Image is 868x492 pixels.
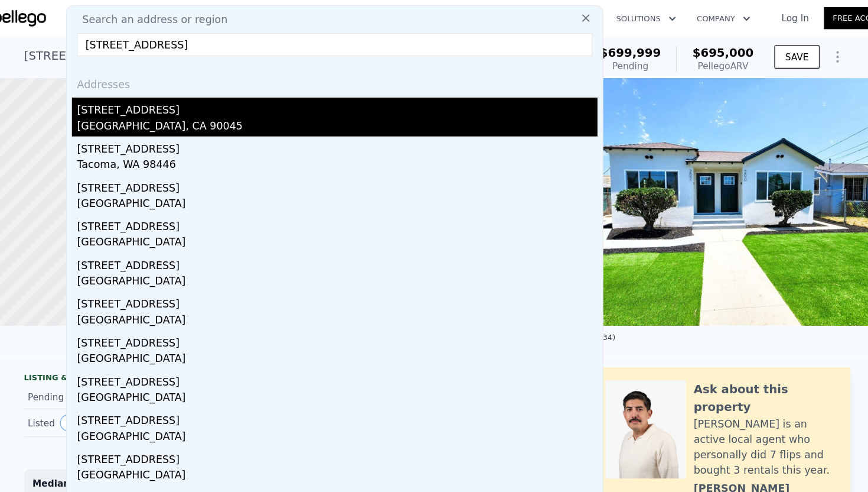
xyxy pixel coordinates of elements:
div: [PERSON_NAME] is an active local agent who personally did 7 flips and bought 3 rentals this year. [668,381,800,438]
tspan: $628 [66,469,84,477]
div: 1,152 [434,478,549,490]
div: Median Sale [64,436,285,448]
div: [STREET_ADDRESS] , [PERSON_NAME] , CA 90221 [56,43,315,59]
button: Company [662,7,730,28]
div: [STREET_ADDRESS] [105,267,580,286]
div: Pellego ARV [667,54,723,66]
span: $699,999 [583,42,639,54]
button: View historical data [89,379,114,394]
a: Log In [735,11,788,22]
div: Pending [583,54,639,66]
div: Price per Square Foot [64,448,174,467]
div: Tacoma, WA 98446 [105,144,580,160]
button: Show Options [788,40,812,64]
div: [PERSON_NAME] [PERSON_NAME] [668,440,800,468]
button: SAVE [742,41,784,63]
div: [GEOGRAPHIC_DATA] [105,286,580,302]
div: LISTING & SALE HISTORY [56,341,292,352]
a: Free Account [788,7,859,27]
div: [STREET_ADDRESS] [105,302,580,321]
div: [GEOGRAPHIC_DATA] [105,250,580,267]
div: [STREET_ADDRESS] [105,196,580,215]
div: [GEOGRAPHIC_DATA] [105,215,580,231]
div: Ask about this property [668,348,800,381]
div: [STREET_ADDRESS] [105,231,580,250]
div: [GEOGRAPHIC_DATA], CA 90045 [105,108,580,125]
div: [STREET_ADDRESS] [105,160,580,179]
span: Search an address or region [100,11,242,25]
div: [STREET_ADDRESS] [105,338,580,357]
div: [GEOGRAPHIC_DATA] [105,357,580,373]
button: Solutions [588,7,662,28]
div: [STREET_ADDRESS] [105,125,580,144]
div: Addresses [100,61,580,89]
div: [GEOGRAPHIC_DATA] [105,392,580,409]
div: [STREET_ADDRESS] [105,373,580,392]
div: Listed [60,379,165,394]
div: [GEOGRAPHIC_DATA] [105,321,580,338]
div: [GEOGRAPHIC_DATA] [105,428,580,444]
input: Enter an address, city, region, neighborhood or zip code [105,30,576,51]
div: [STREET_ADDRESS] [105,89,580,108]
div: Pending [60,357,165,369]
div: Real Estate Agent [668,468,753,483]
div: [STREET_ADDRESS] [105,409,580,428]
img: Sale: 167230319 Parcel: 127730774 [540,71,831,298]
span: $695,000 [667,42,723,54]
div: Finished Sqft [319,478,434,490]
div: [GEOGRAPHIC_DATA] [105,179,580,196]
img: Pellego [9,8,76,25]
